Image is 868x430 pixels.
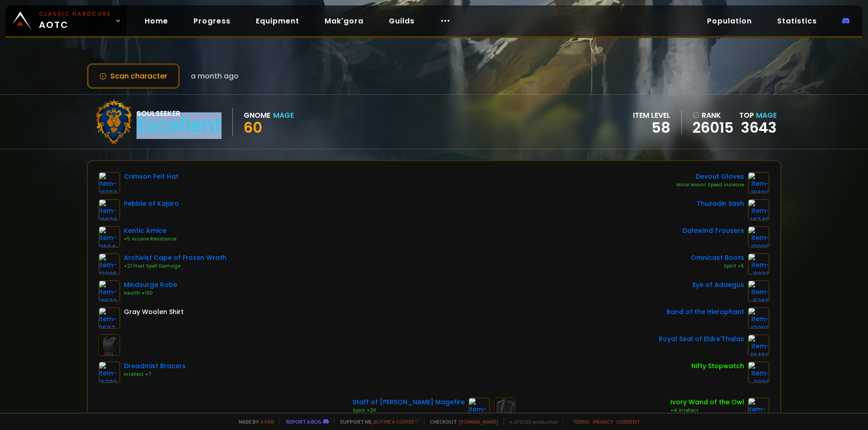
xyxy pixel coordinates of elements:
[39,10,111,18] small: Classic Hardcore
[593,418,613,425] a: Privacy
[99,307,120,329] img: item-2587
[244,117,262,138] span: 60
[748,253,769,275] img: item-11822
[748,226,769,248] img: item-13008
[124,280,177,290] div: Mindsurge Robe
[124,371,186,378] div: Intellect +7
[382,12,422,30] a: Guilds
[748,398,769,419] img: item-15279
[633,121,670,134] div: 58
[739,110,777,121] div: Top
[99,199,120,221] img: item-19600
[286,418,321,425] a: Report a bug
[5,5,127,36] a: Classic HardcoreAOTC
[693,110,734,121] div: rank
[124,361,186,371] div: Dreadmist Bracers
[748,361,769,383] img: item-2820
[616,418,640,425] a: Consent
[676,172,744,181] div: Devout Gloves
[468,398,490,419] img: item-13000
[633,110,670,121] div: item level
[137,12,175,30] a: Home
[741,117,777,138] a: 3643
[697,199,744,208] div: Thuzadin Sash
[659,334,744,344] div: Royal Seal of Eldre'Thalas
[676,181,744,189] div: Minor Mount Speed Increase
[87,63,180,89] button: Scan character
[124,172,179,181] div: Crimson Felt Hat
[233,418,274,425] span: Made by
[573,418,590,425] a: Terms
[186,12,238,30] a: Progress
[424,418,498,425] span: Checkout
[748,172,769,194] img: item-16692
[353,398,465,407] div: Staff of [PERSON_NAME] Magefire
[124,236,176,243] div: +5 Arcane Resistance
[273,110,294,121] div: Mage
[353,407,465,414] div: Spirit +20
[693,280,744,290] div: Eye of Adaegus
[317,12,371,30] a: Mak'gora
[124,290,177,297] div: Health +100
[137,119,222,133] div: Excellent
[244,110,270,121] div: Gnome
[99,226,120,248] img: item-11624
[99,253,120,275] img: item-13386
[124,199,179,208] div: Pebble of Kajaro
[748,199,769,221] img: item-18740
[666,307,744,317] div: Band of the Hierophant
[770,12,824,30] a: Statistics
[670,407,744,414] div: +4 Intellect
[700,12,759,30] a: Population
[124,307,184,317] div: Gray Woolen Shirt
[691,361,744,371] div: Nifty Stopwatch
[260,418,274,425] a: a fan
[691,253,744,263] div: Omnicast Boots
[334,418,419,425] span: Support me,
[683,226,744,236] div: Dalewind Trousers
[99,172,120,194] img: item-18727
[124,263,226,270] div: +21 Frost Spell Damage
[99,361,120,383] img: item-16703
[124,253,226,263] div: Archivist Cape of Frozen Wrath
[756,110,777,120] span: Mage
[39,10,111,32] span: AOTC
[459,418,498,425] a: [DOMAIN_NAME]
[748,307,769,329] img: item-13096
[748,280,769,302] img: item-5266
[670,398,744,407] div: Ivory Wand of the Owl
[504,418,558,425] span: v. d752d5 - production
[693,121,734,134] a: 26015
[191,70,239,82] span: a month ago
[691,263,744,270] div: Spirit +5
[99,280,120,302] img: item-18532
[748,334,769,356] img: item-18468
[124,226,176,236] div: Kentic Amice
[249,12,307,30] a: Equipment
[137,108,222,119] div: Soulseeker
[374,418,419,425] a: Buy me a coffee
